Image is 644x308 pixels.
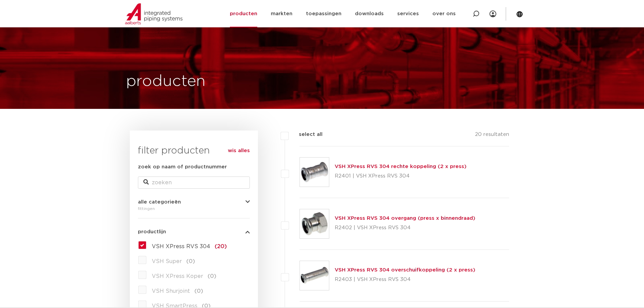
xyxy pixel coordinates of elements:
span: alle categorieën [138,199,181,205]
label: select all [289,131,323,139]
p: R2401 | VSH XPress RVS 304 [335,171,467,182]
span: (20) [215,244,227,249]
label: zoek op naam of productnummer [138,163,227,171]
input: zoeken [138,176,250,189]
div: fittingen [138,205,250,213]
a: VSH XPress RVS 304 rechte koppeling (2 x press) [335,164,467,169]
img: Thumbnail for VSH XPress RVS 304 rechte koppeling (2 x press) [300,158,329,187]
span: VSH Shurjoint [152,288,190,294]
span: (0) [194,288,203,294]
a: VSH XPress RVS 304 overgang (press x binnendraad) [335,216,475,221]
span: (0) [208,274,216,279]
span: productlijn [138,229,166,234]
button: productlijn [138,229,250,234]
img: Thumbnail for VSH XPress RVS 304 overgang (press x binnendraad) [300,209,329,238]
span: VSH Super [152,259,182,264]
span: VSH XPress Koper [152,274,203,279]
a: VSH XPress RVS 304 overschuifkoppeling (2 x press) [335,267,475,273]
img: Thumbnail for VSH XPress RVS 304 overschuifkoppeling (2 x press) [300,261,329,290]
p: R2403 | VSH XPress RVS 304 [335,274,475,285]
h1: producten [126,71,206,92]
p: R2402 | VSH XPress RVS 304 [335,222,475,233]
h3: filter producten [138,144,250,158]
span: VSH XPress RVS 304 [152,244,210,249]
span: (0) [186,259,195,264]
p: 20 resultaten [475,131,509,141]
button: alle categorieën [138,199,250,205]
a: wis alles [228,147,250,155]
